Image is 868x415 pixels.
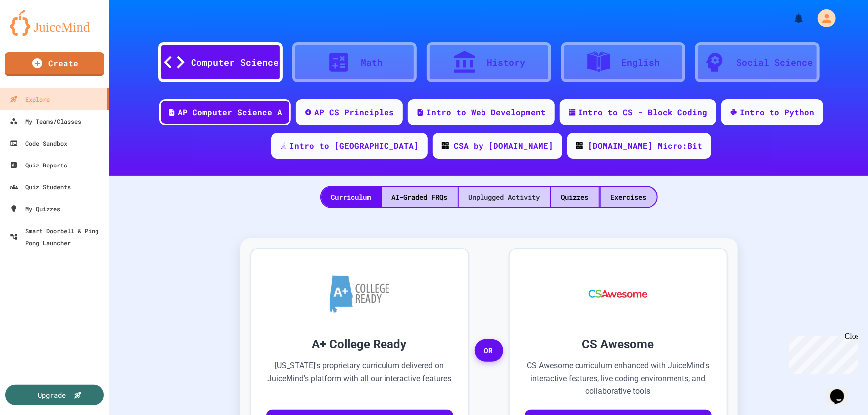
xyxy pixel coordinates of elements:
div: Unplugged Activity [459,187,550,207]
div: Intro to Python [740,106,814,118]
div: Intro to Web Development [426,106,546,118]
p: [US_STATE]'s proprietary curriculum delivered on JuiceMind's platform with all our interactive fe... [266,359,453,398]
h3: CS Awesome [525,335,712,353]
div: Intro to CS - Block Coding [578,106,707,118]
div: Curriculum [321,187,381,207]
div: [DOMAIN_NAME] Micro:Bit [588,140,702,152]
div: My Notifications [774,10,807,27]
div: History [487,56,525,69]
div: Math [361,56,383,69]
div: Intro to [GEOGRAPHIC_DATA] [289,140,419,152]
h3: A+ College Ready [266,335,453,353]
div: My Quizzes [10,203,60,215]
span: OR [475,339,503,362]
div: Quizzes [551,187,599,207]
img: A+ College Ready [330,275,389,313]
img: logo-orange.svg [10,10,99,36]
div: Chat with us now!Close [4,4,69,63]
div: Quiz Students [10,181,71,193]
img: CS Awesome [579,264,657,324]
div: Exercises [601,187,657,207]
div: AP CS Principles [314,106,394,118]
div: Code Sandbox [10,137,67,149]
img: CODE_logo_RGB.png [442,142,449,149]
div: Computer Science [192,56,279,69]
img: CODE_logo_RGB.png [576,142,583,149]
div: Social Science [737,56,813,69]
div: CSA by [DOMAIN_NAME] [454,140,553,152]
div: Explore [10,93,50,105]
div: Quiz Reports [10,159,67,171]
iframe: chat widget [826,375,858,405]
div: Smart Doorbell & Ping Pong Launcher [10,225,105,249]
iframe: chat widget [785,332,858,374]
div: AP Computer Science A [178,106,282,118]
div: AI-Graded FRQs [382,187,458,207]
div: Upgrade [38,390,66,400]
div: My Account [807,7,838,30]
div: English [621,56,660,69]
div: My Teams/Classes [10,115,81,127]
p: CS Awesome curriculum enhanced with JuiceMind's interactive features, live coding environments, a... [525,359,712,398]
a: Create [5,52,104,76]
